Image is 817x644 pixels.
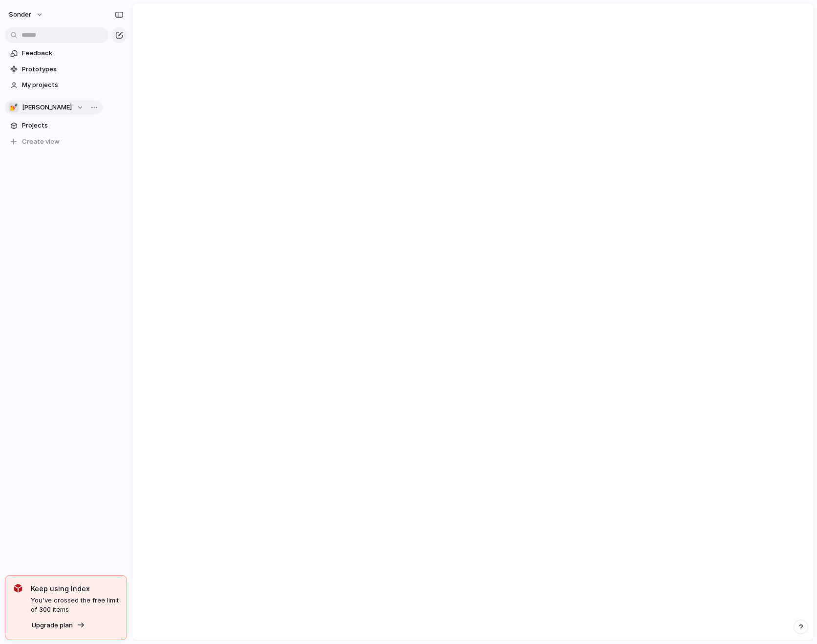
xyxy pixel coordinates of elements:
[31,583,119,594] span: Keep using Index
[22,103,72,112] span: [PERSON_NAME]
[5,134,103,149] button: Create view
[32,621,73,630] span: Upgrade plan
[5,118,103,133] a: Projects
[22,80,99,90] span: My projects
[22,64,99,74] span: Prototypes
[5,46,103,61] a: Feedback
[22,137,60,147] span: Create view
[9,103,19,112] div: 💅
[4,7,48,22] button: sonder
[22,48,99,58] span: Feedback
[5,78,103,92] a: My projects
[5,62,103,77] a: Prototypes
[5,100,103,115] button: 💅[PERSON_NAME]
[31,596,119,615] span: You've crossed the free limit of 300 items
[29,619,88,632] button: Upgrade plan
[9,10,31,20] span: sonder
[22,121,99,130] span: Projects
